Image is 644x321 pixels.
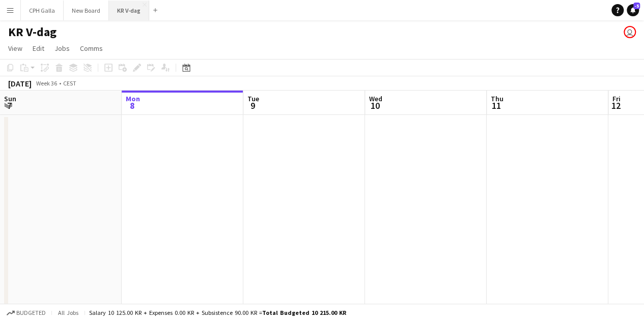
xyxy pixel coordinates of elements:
[63,79,76,87] div: CEST
[368,100,382,111] span: 10
[54,44,70,53] span: Jobs
[89,309,346,316] div: Salary 10 125.00 KR + Expenses 0.00 KR + Subsistence 90.00 KR =
[611,100,621,111] span: 12
[633,3,640,9] span: -5
[4,42,26,55] a: View
[612,94,621,103] span: Fri
[627,4,639,16] a: -5
[33,44,44,53] span: Edit
[21,1,64,20] button: CPH Galla
[124,100,140,111] span: 8
[262,309,346,316] span: Total Budgeted 10 215.00 KR
[624,26,636,38] app-user-avatar: Carla Sørensen
[50,42,74,55] a: Jobs
[489,100,503,111] span: 11
[16,309,46,316] span: Budgeted
[4,94,16,103] span: Sun
[3,100,16,111] span: 7
[369,94,382,103] span: Wed
[34,79,59,87] span: Week 36
[247,94,259,103] span: Tue
[126,94,140,103] span: Mon
[5,307,47,318] button: Budgeted
[8,44,22,53] span: View
[56,309,80,316] span: All jobs
[29,42,48,55] a: Edit
[8,24,57,40] h1: KR V-dag
[76,42,107,55] a: Comms
[64,1,109,20] button: New Board
[80,44,103,53] span: Comms
[491,94,503,103] span: Thu
[109,1,149,20] button: KR V-dag
[8,78,32,89] div: [DATE]
[246,100,259,111] span: 9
